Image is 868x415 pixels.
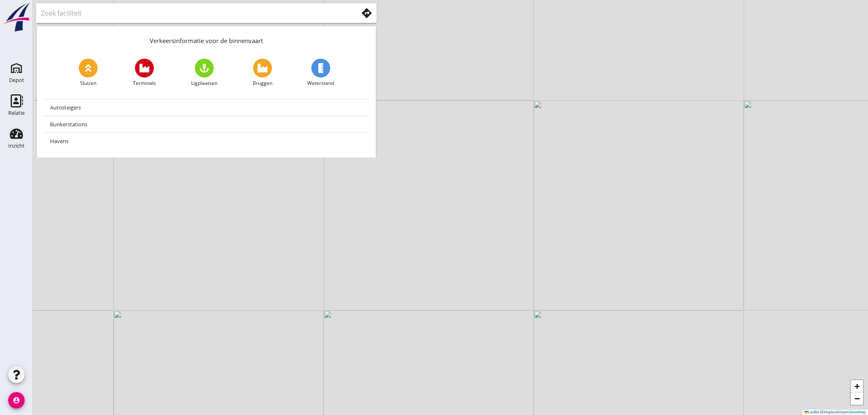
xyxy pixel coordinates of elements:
[851,392,863,405] a: Zoom out
[2,2,31,32] img: logo-small.a267ee39.svg
[851,380,863,392] a: Zoom in
[253,80,272,87] span: Bruggen
[824,410,837,414] a: Mapbox
[8,392,25,408] i: account_circle
[253,59,272,87] a: Bruggen
[307,59,334,87] a: Waterstand
[820,410,821,414] span: |
[9,78,24,83] div: Depot
[804,410,819,414] a: Leaflet
[50,136,363,146] div: Havens
[307,80,334,87] span: Waterstand
[191,59,217,87] a: Ligplaatsen
[840,410,866,414] a: OpenStreetMap
[50,119,363,129] div: Bunkerstations
[854,381,860,391] span: +
[8,110,25,116] div: Relatie
[79,59,98,87] a: Sluizen
[133,59,156,87] a: Terminals
[854,393,860,404] span: −
[133,80,156,87] span: Terminals
[191,80,217,87] span: Ligplaatsen
[50,103,363,112] div: Autosteigers
[80,80,96,87] span: Sluizen
[41,7,347,20] input: Zoek faciliteit
[37,26,376,52] div: Verkeersinformatie voor de binnenvaart
[802,410,868,415] div: © ©
[8,143,25,148] div: Inzicht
